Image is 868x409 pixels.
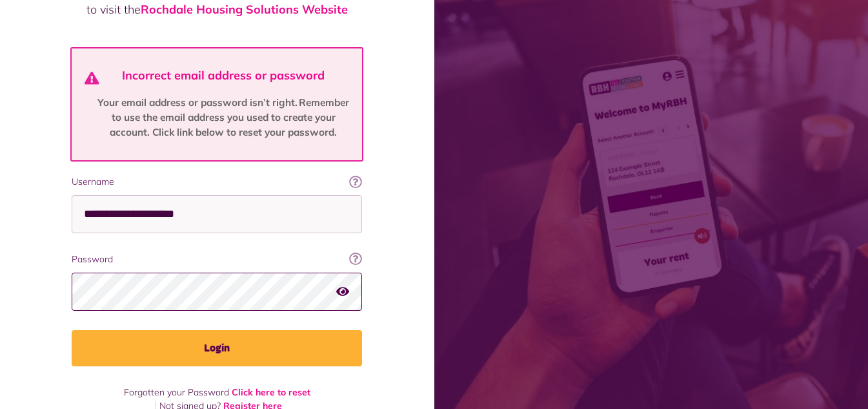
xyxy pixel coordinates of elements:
[72,175,362,189] label: Username
[92,68,355,83] h4: Incorrect email address or password
[92,96,355,140] p: Your email address or password isn’t right. Remember to use the email address you used to create ...
[72,253,362,266] label: Password
[72,330,362,366] button: Login
[124,386,229,398] span: Forgotten your Password
[232,386,310,398] a: Click here to reset
[141,2,348,17] a: Rochdale Housing Solutions Website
